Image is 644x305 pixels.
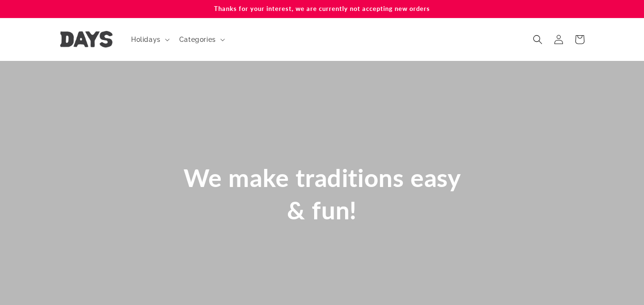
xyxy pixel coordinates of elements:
summary: Holidays [125,30,174,49]
span: We make traditions easy & fun! [184,163,461,225]
img: Days United [60,31,112,48]
summary: Search [527,29,548,50]
span: Holidays [131,35,161,44]
summary: Categories [174,30,229,49]
span: Categories [179,35,216,44]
